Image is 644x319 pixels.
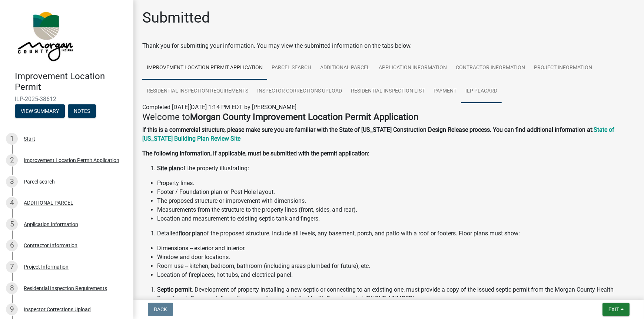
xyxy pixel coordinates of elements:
[142,41,635,50] div: Thank you for submitting your information. You may view the submitted information on the tabs below.
[374,56,451,80] a: Application Information
[6,176,18,188] div: 3
[157,205,635,214] li: Measurements from the structure to the property lines (front, sides, and rear).
[157,285,635,303] li: . Development of property installing a new septic or connecting to an existing one, must provide ...
[157,165,180,172] strong: Site plan
[253,80,346,103] a: Inspector Corrections Upload
[6,154,18,166] div: 2
[6,239,18,251] div: 6
[142,80,253,103] a: Residential Inspection Requirements
[157,229,635,238] li: Detailed of the proposed structure. Include all levels, any basement, porch, and patio with a roo...
[530,56,597,80] a: Project Information
[68,104,96,118] button: Notes
[142,104,296,111] span: Completed [DATE][DATE] 1:14 PM EDT by [PERSON_NAME]
[451,56,530,80] a: Contractor Information
[157,262,635,271] li: Room use -- kitchen, bedroom, bathroom (including areas plumbed for future), etc.
[6,282,18,294] div: 8
[24,307,91,312] div: Inspector Corrections Upload
[157,164,635,173] li: of the property illustrating:
[142,56,267,80] a: Improvement Location Permit Application
[24,243,77,248] div: Contractor Information
[157,244,635,253] li: Dimensions -- exterior and interior.
[142,9,210,27] h1: Submitted
[461,80,502,103] a: ILP Placard
[148,303,173,316] button: Back
[15,8,74,63] img: Morgan County, Indiana
[15,104,65,118] button: View Summary
[24,136,35,141] div: Start
[24,200,73,205] div: ADDITIONAL PARCEL
[15,71,127,93] h4: Improvement Location Permit
[6,261,18,273] div: 7
[15,95,119,103] span: ILP-2025-38612
[24,286,107,291] div: Residential Inspection Requirements
[68,108,96,114] wm-modal-confirm: Notes
[157,179,635,188] li: Property lines.
[24,158,119,163] div: Improvement Location Permit Application
[157,214,635,223] li: Location and measurement to existing septic tank and fingers.
[157,286,192,293] strong: Septic permit
[154,306,167,312] span: Back
[316,56,374,80] a: ADDITIONAL PARCEL
[267,56,316,80] a: Parcel search
[24,264,69,269] div: Project Information
[190,112,418,122] strong: Morgan County Improvement Location Permit Application
[157,188,635,197] li: Footer / Foundation plan or Post Hole layout.
[6,197,18,209] div: 4
[157,253,635,262] li: Window and door locations.
[142,126,614,142] a: State of [US_STATE] Building Plan Review Site
[24,179,55,184] div: Parcel search
[24,222,78,227] div: Application Information
[6,218,18,230] div: 5
[142,112,635,122] h4: Welcome to
[157,197,635,205] li: The proposed structure or improvement with dimensions.
[142,126,594,133] strong: If this is a commercial structure, please make sure you are familiar with the State of [US_STATE]...
[15,108,65,114] wm-modal-confirm: Summary
[6,133,18,145] div: 1
[429,80,461,103] a: Payment
[6,303,18,315] div: 9
[142,150,369,157] strong: The following information, if applicable, must be submitted with the permit application:
[157,271,635,279] li: Location of fireplaces, hot tubs, and electrical panel.
[346,80,429,103] a: Residential Inspection List
[179,230,203,237] strong: floor plan
[608,306,619,312] span: Exit
[602,303,630,316] button: Exit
